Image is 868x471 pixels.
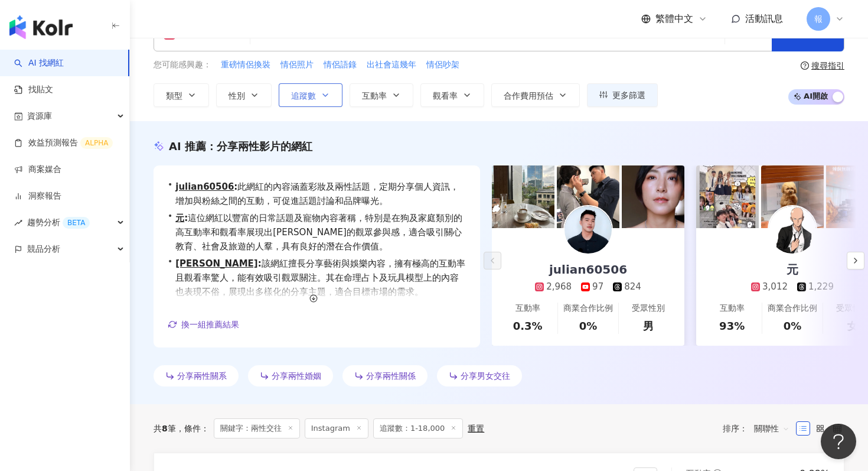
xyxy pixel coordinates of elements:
[768,303,817,314] div: 商業合作比例
[563,303,613,314] div: 商業合作比例
[696,165,759,228] img: post-image
[513,319,543,333] div: 0.3%
[745,13,783,24] span: 活動訊息
[175,256,466,299] span: 該網紅擅長分享藝術與娛樂內容，擁有極高的互動率且觀看率驚人，能有效吸引觀眾關注。其在命理占卜及玩具模型上的內容也表現不俗，展現出多樣化的分享主題，適合目標市場的需求。
[643,319,654,333] div: 男
[229,91,245,100] span: 性別
[564,206,612,254] img: KOL Avatar
[373,418,463,438] span: 追蹤數：1-18,000
[168,211,466,254] div: •
[491,83,580,107] button: 合作費用預估
[754,419,789,438] span: 關聯性
[461,371,510,381] span: 分享男女交往
[168,256,466,299] div: •
[168,316,240,333] button: 換一組推薦結果
[175,258,257,269] a: [PERSON_NAME]
[168,180,466,208] div: •
[214,418,300,438] span: 關鍵字：兩性交往
[720,303,745,314] div: 互動率
[216,83,272,107] button: 性別
[217,140,312,152] span: 分享兩性影片的網紅
[468,424,484,433] div: 重置
[14,164,61,176] a: 商案媒合
[579,319,598,333] div: 0%
[723,419,796,438] div: 排序：
[63,217,90,229] div: BETA
[14,137,113,149] a: 效益預測報告ALPHA
[769,206,816,254] img: KOL Avatar
[234,181,237,192] span: :
[280,59,314,72] button: 情侶照片
[612,90,645,100] span: 更多篩選
[367,59,416,71] span: 出社會這幾年
[622,165,684,228] img: post-image
[515,303,540,314] div: 互動率
[808,281,834,293] div: 1,229
[426,59,460,72] button: 情侶吵架
[175,213,184,223] a: 元
[154,59,211,71] span: 您可能感興趣：
[221,59,270,71] span: 重磅情侶換裝
[323,59,357,72] button: 情侶語錄
[175,180,466,208] span: 此網紅的內容涵蓋彩妝及兩性話題，定期分享個人資訊，增加與粉絲之間的互動，可促進話題討論和品牌曝光。
[175,211,466,254] span: 這位網紅以豐富的日常話題及寵物內容著稱，特別是在狗及家庭類別的高互動率和觀看率展現出[PERSON_NAME]的觀眾參與感，適合吸引關心教育、社會及旅遊的人羣，具有良好的潛在合作價值。
[811,61,844,70] div: 搜尋指引
[632,303,665,314] div: 受眾性別
[433,91,458,100] span: 觀看率
[258,258,262,269] span: :
[162,424,168,433] span: 8
[504,91,553,100] span: 合作費用預估
[14,190,61,202] a: 洞察報告
[220,59,271,72] button: 重磅情侶換裝
[719,319,745,333] div: 93%
[557,165,619,228] img: post-image
[14,84,53,96] a: 找貼文
[9,15,73,39] img: logo
[350,83,413,107] button: 互動率
[537,261,639,278] div: julian60506
[291,91,316,100] span: 追蹤數
[784,319,802,333] div: 0%
[279,83,342,107] button: 追蹤數
[362,91,387,100] span: 互動率
[655,12,693,25] span: 繁體中文
[272,371,321,381] span: 分享兩性婚姻
[305,418,368,438] span: Instagram
[366,371,416,381] span: 分享兩性關係
[761,165,824,228] img: post-image
[14,57,64,69] a: searchAI 找網紅
[492,165,554,228] img: post-image
[166,91,182,100] span: 類型
[420,83,484,107] button: 觀看率
[175,181,234,192] a: julian60506
[14,219,22,227] span: rise
[27,236,60,262] span: 競品分析
[169,139,312,154] div: AI 推薦 ：
[184,213,188,223] span: :
[324,59,357,71] span: 情侶語錄
[154,83,209,107] button: 類型
[176,424,209,433] span: 條件 ：
[426,59,459,71] span: 情侶吵架
[27,209,90,236] span: 趨勢分析
[801,61,809,70] span: question-circle
[492,228,684,346] a: julian605062,96897824互動率0.3%商業合作比例0%受眾性別男
[762,281,788,293] div: 3,012
[280,59,314,71] span: 情侶照片
[27,103,52,129] span: 資源庫
[366,59,417,72] button: 出社會這幾年
[624,281,641,293] div: 824
[181,320,239,329] span: 換一組推薦結果
[847,319,858,333] div: 女
[587,83,658,107] button: 更多篩選
[154,424,176,433] div: 共 筆
[546,281,572,293] div: 2,968
[177,371,227,381] span: 分享兩性關系
[775,261,810,278] div: 元
[814,12,823,25] span: 報
[592,281,603,293] div: 97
